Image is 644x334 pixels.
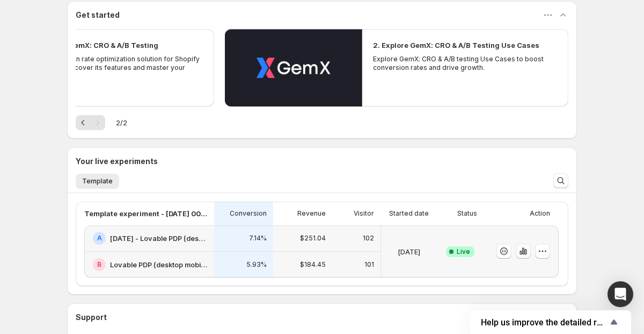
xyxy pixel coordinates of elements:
[110,233,208,244] h2: [DATE] - Lovable PDP (desktop mobile) - GUIDE V1
[389,209,429,218] p: Started date
[76,115,91,130] button: Previous
[97,234,102,243] h2: A
[363,234,374,243] p: 102
[230,209,267,218] p: Conversion
[398,246,420,257] p: [DATE]
[82,177,113,186] span: Template
[608,281,633,307] div: Open Intercom Messenger
[76,156,158,167] h3: Your live experiments
[481,316,620,329] button: Show survey - Help us improve the detailed report for A/B campaigns
[300,234,326,243] p: $251.04
[364,260,374,269] p: 101
[354,209,374,218] p: Visitor
[373,40,539,51] h2: 2. Explore GemX: CRO & A/B Testing Use Cases
[246,260,267,269] p: 5.93%
[457,247,470,256] span: Live
[530,209,550,218] p: Action
[110,259,208,270] h2: Lovable PDP (desktop mobile) - GUIDE V3
[76,312,107,323] h3: Support
[457,209,477,218] p: Status
[249,234,267,243] p: 7.14%
[76,10,120,20] h3: Get started
[553,173,568,188] button: Search and filter results
[84,208,208,219] p: Template experiment - [DATE] 00:18:57
[76,115,105,130] nav: Pagination
[116,117,127,128] span: 2 / 2
[300,260,326,269] p: $184.45
[481,317,608,328] span: Help us improve the detailed report for A/B campaigns
[18,40,158,51] h2: 1. Get to Know GemX: CRO & A/B Testing
[224,29,362,106] button: Play video
[373,55,558,72] p: Explore GemX: CRO & A/B testing Use Cases to boost conversion rates and drive growth.
[97,260,101,269] h2: B
[18,55,203,81] p: GemX - conversion rate optimization solution for Shopify store owners. Discover its features and ...
[297,209,326,218] p: Revenue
